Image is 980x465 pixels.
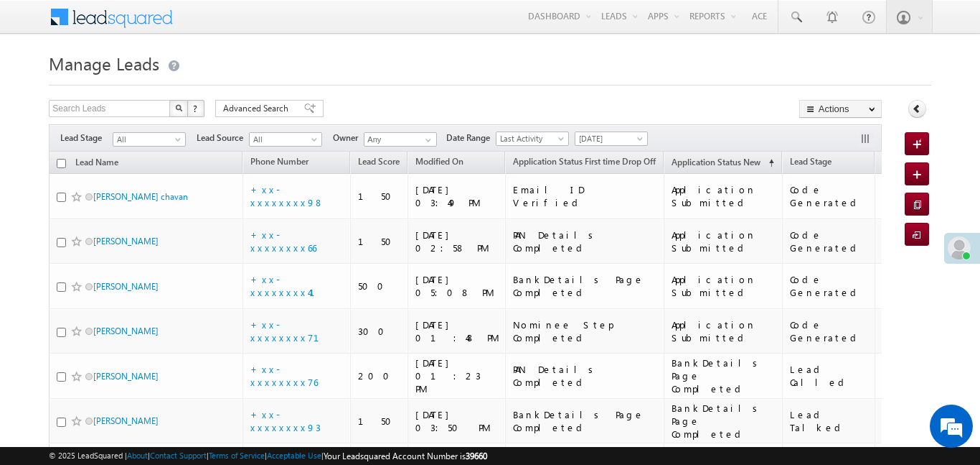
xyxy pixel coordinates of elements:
span: Your Leadsquared Account Number is [324,451,487,461]
a: Modified On [408,154,471,172]
a: Lead Score [351,154,407,172]
span: Modified On [415,156,463,167]
span: All [250,133,318,146]
button: ? [187,100,204,117]
span: © 2025 LeadSquared | | | | | [49,449,487,463]
a: About [127,451,148,460]
div: Lead Called [790,363,869,389]
input: Type to Search [364,132,437,147]
div: PAN Details Completed [513,363,657,389]
a: Lead Name [68,155,126,173]
a: Acceptable Use [267,451,321,460]
div: [DATE] 03:49 PM [415,183,499,209]
span: Last Activity [496,132,565,145]
span: Application Status First time Drop Off [513,156,656,167]
a: [PERSON_NAME] [93,326,159,336]
a: +xx-xxxxxxxx98 [250,183,324,208]
a: Terms of Service [209,451,265,460]
div: 300 [358,325,401,338]
span: Lead Score [358,156,400,167]
a: [PERSON_NAME] [93,371,159,382]
a: +xx-xxxxxxxx71 [250,318,336,344]
div: 200 [358,369,401,382]
span: Application Status New [672,157,760,167]
a: [PERSON_NAME] [93,415,159,426]
a: Application Status First time Drop Off [506,154,663,172]
div: 150 [358,415,401,428]
span: Manage Leads [49,52,159,75]
a: All [249,132,322,147]
div: 150 [358,190,401,203]
a: Contact Support [150,451,207,460]
div: [DATE] 02:58 PM [415,229,499,254]
span: Advanced Search [223,102,293,115]
span: 39660 [466,451,487,461]
div: PAN Details Completed [513,229,657,254]
div: Code Generated [790,183,869,209]
span: ? [193,102,199,114]
div: BankDetails Page Completed [513,273,657,299]
span: Lead Stage [60,132,113,144]
div: [DATE] 01:23 PM [415,356,499,395]
span: Owner [333,132,364,144]
div: Application Submitted [672,229,776,254]
img: Search [175,104,182,111]
a: Lead Stage [783,154,839,172]
span: Lead Stage [790,156,831,167]
div: Application Submitted [672,183,776,209]
div: BankDetails Page Completed [513,408,657,434]
a: Show All Items [418,133,435,147]
div: Email ID Verified [513,183,657,209]
a: [PERSON_NAME] [93,236,159,247]
a: Application Status New (sorted ascending) [664,154,781,172]
span: Phone Number [250,156,308,167]
div: [DATE] 01:48 PM [415,318,499,344]
div: Code Generated [790,318,869,344]
span: (sorted ascending) [763,157,774,169]
span: Date Range [446,132,496,144]
a: +xx-xxxxxxxx76 [250,363,318,388]
a: +xx-xxxxxxxx66 [250,229,316,254]
button: Actions [799,100,882,118]
div: BankDetails Page Completed [672,402,776,441]
div: [DATE] 03:50 PM [415,408,499,434]
a: [DATE] [575,132,648,146]
div: Application Submitted [672,273,776,299]
span: [DATE] [575,132,644,145]
div: Nominee Step Completed [513,318,657,344]
a: +xx-xxxxxxxx41 [250,273,332,298]
a: Phone Number [243,154,316,172]
a: [PERSON_NAME] chavan [93,191,188,202]
div: 150 [358,235,401,248]
span: All [113,133,182,146]
span: Lead Source [197,132,249,144]
div: 500 [358,280,401,293]
a: Last Activity Date [875,154,956,172]
div: [DATE] 05:08 PM [415,273,499,299]
input: Check all records [57,159,66,168]
div: Code Generated [790,273,869,299]
a: All [113,132,186,147]
div: Code Generated [790,229,869,254]
div: BankDetails Page Completed [672,356,776,395]
a: Last Activity [496,132,569,146]
a: [PERSON_NAME] [93,281,159,292]
a: +xx-xxxxxxxx93 [250,408,321,433]
div: Lead Talked [790,408,869,434]
div: Application Submitted [672,318,776,344]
